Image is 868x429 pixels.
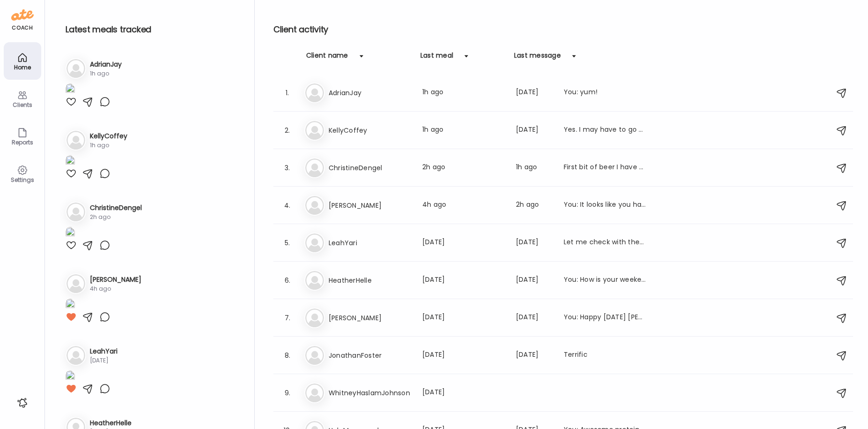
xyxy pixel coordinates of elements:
div: [DATE] [422,275,505,286]
div: Yes. I may have to go back. So sensitive! [564,125,646,136]
img: bg-avatar-default.svg [305,309,324,327]
img: images%2FnIuc6jdPc0TSU2YLwgiPYRrdqFm1%2FLetEp34nwaNZxT9pqmIq%2Flohf49TQLGIu3bHt1k6K_1080 [66,227,75,240]
div: 1h ago [90,69,122,78]
img: bg-avatar-default.svg [66,203,85,221]
div: First bit of beer I have had in a very long time but the ginger was intriguing and actually was j... [564,162,646,173]
div: Terrific [564,350,646,361]
div: 1h ago [90,141,127,150]
div: Reports [6,139,39,145]
div: coach [12,24,33,32]
div: 2h ago [90,213,142,221]
div: Let me check with them [DATE] [564,237,646,248]
img: bg-avatar-default.svg [305,196,324,215]
img: bg-avatar-default.svg [305,233,324,252]
img: bg-avatar-default.svg [305,271,324,290]
h3: AdrianJay [90,60,122,69]
div: 2h ago [516,200,552,211]
div: 8. [282,350,293,361]
div: 4h ago [422,200,505,211]
div: [DATE] [516,350,552,361]
h3: AdrianJay [329,87,411,98]
h3: KellyCoffey [329,125,411,136]
div: Client name [306,51,348,66]
h2: Client activity [273,23,853,37]
img: images%2FamhTIbco5mTOJTSQzT9sJL9WUN22%2FJid51ZkIx8gvx32sjVEr%2F3ugirkCrwy8e7G2nlD7U_1080 [66,155,75,168]
img: images%2FY40aEAylEIah0HRoQ0mUD4kfUJP2%2FFKanbJSDrQh8lOGLxzpY%2FDcF7kxuGoALJSi33730b_1080 [66,370,75,383]
div: 6. [282,275,293,286]
div: 2h ago [422,162,505,173]
div: You: It looks like you have had a rough work week based on your sleep numbers. How are you holdin... [564,200,646,211]
div: [DATE] [516,237,552,248]
h3: KellyCoffey [90,131,127,141]
h3: WhitneyHaslamJohnson [329,387,411,399]
img: images%2FZ9FsUQaXJiSu2wrJMJP2bdS5VZ13%2FHtyjVIAGi4SzXDstrl6s%2FVl0otGX3ilimlL9SKCGr_1080 [66,299,75,311]
div: 1. [282,87,293,98]
img: bg-avatar-default.svg [66,274,85,293]
h3: HeatherHelle [90,418,132,428]
h3: HeatherHelle [329,275,411,286]
img: images%2FvKBlXzq35hcVvM4ynsPSvBUNQlD3%2FtBcFyhAwFqknYfUZBCi0%2Fwf5gStIWRF6jIfeVXO5N_1080 [66,83,75,96]
div: 3. [282,162,293,173]
div: You: yum! [564,87,646,98]
div: Last message [514,51,561,66]
div: 1h ago [516,162,552,173]
h3: [PERSON_NAME] [329,200,411,211]
h3: LeahYari [90,346,118,356]
div: You: Happy [DATE] [PERSON_NAME]. I hope you had a great week! Do you have any weekend events or d... [564,312,646,324]
div: You: How is your weekend going? [564,275,646,286]
img: ate [11,8,34,23]
h3: [PERSON_NAME] [90,275,141,285]
img: bg-avatar-default.svg [305,158,324,177]
h3: LeahYari [329,237,411,248]
img: bg-avatar-default.svg [305,83,324,102]
img: bg-avatar-default.svg [305,121,324,140]
div: [DATE] [516,87,552,98]
h3: JonathanFoster [329,350,411,361]
div: 2. [282,125,293,136]
div: 5. [282,237,293,248]
img: bg-avatar-default.svg [66,346,85,365]
div: Home [6,64,39,70]
h3: ChristineDengel [329,162,411,173]
div: Last meal [420,51,453,66]
div: 1h ago [422,125,505,136]
img: bg-avatar-default.svg [305,346,324,365]
img: bg-avatar-default.svg [305,384,324,402]
img: bg-avatar-default.svg [66,131,85,150]
h3: [PERSON_NAME] [329,312,411,324]
div: [DATE] [516,312,552,324]
div: Settings [6,177,39,183]
div: [DATE] [422,387,505,399]
div: [DATE] [90,356,118,365]
div: 4h ago [90,285,141,293]
h3: ChristineDengel [90,203,142,213]
div: [DATE] [422,312,505,324]
div: [DATE] [516,275,552,286]
div: 9. [282,387,293,399]
div: 4. [282,200,293,211]
div: Clients [6,102,39,108]
div: [DATE] [422,237,505,248]
img: bg-avatar-default.svg [66,59,85,78]
div: 1h ago [422,87,505,98]
h2: Latest meals tracked [66,23,239,37]
div: 7. [282,312,293,324]
div: [DATE] [516,125,552,136]
div: [DATE] [422,350,505,361]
